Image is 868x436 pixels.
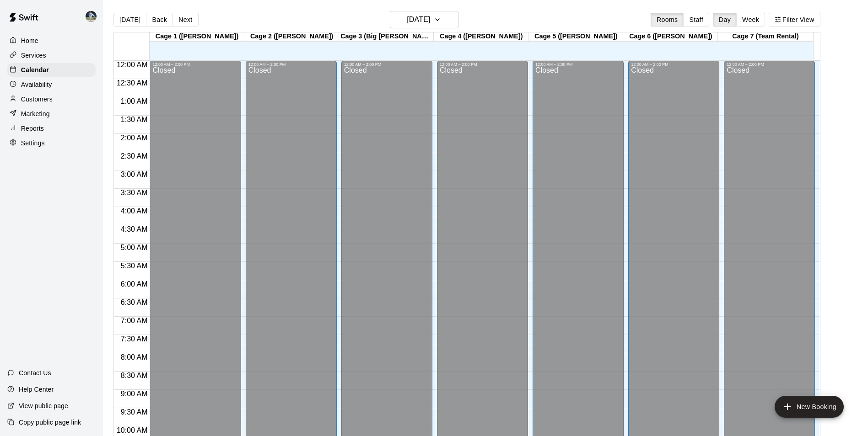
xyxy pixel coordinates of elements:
span: 5:00 AM [119,244,150,251]
a: Marketing [7,107,96,121]
span: 9:00 AM [119,390,150,398]
div: 12:00 AM – 2:00 PM [440,62,525,67]
a: Availability [7,78,96,91]
button: Next [173,13,198,27]
div: Cage 5 ([PERSON_NAME]) [528,32,623,41]
button: Week [736,13,765,27]
p: Home [21,36,38,45]
span: 3:00 AM [119,170,150,178]
button: [DATE] [113,13,146,27]
span: 12:30 AM [114,79,150,87]
button: Filter View [769,13,820,27]
p: Services [21,51,46,60]
div: Cage 7 (Team Rental) [718,32,813,41]
div: 12:00 AM – 2:00 PM [727,62,812,67]
p: View public page [19,401,68,410]
p: Availability [21,80,52,89]
span: 4:30 AM [119,225,150,233]
span: 5:30 AM [119,262,150,270]
button: Back [146,13,173,27]
span: 8:30 AM [119,372,150,379]
span: 7:30 AM [119,335,150,343]
div: 12:00 AM – 2:00 PM [631,62,717,67]
p: Help Center [19,385,54,394]
p: Copy public page link [19,418,81,427]
button: Rooms [651,13,684,27]
div: Cage 3 (Big [PERSON_NAME]) [339,32,434,41]
button: Day [713,13,737,27]
a: Reports [7,122,96,135]
button: add [775,396,844,418]
a: Customers [7,92,96,106]
p: Reports [21,124,44,133]
p: Contact Us [19,368,51,378]
span: 12:00 AM [114,61,150,69]
div: Cage 6 ([PERSON_NAME]) [623,32,718,41]
span: 10:00 AM [114,426,150,434]
a: Home [7,34,96,48]
span: 8:00 AM [119,353,150,361]
a: Settings [7,136,96,150]
span: 2:00 AM [119,134,150,142]
div: 12:00 AM – 2:00 PM [535,62,621,67]
span: 4:00 AM [119,207,150,215]
div: 12:00 AM – 2:00 PM [152,62,238,67]
div: Cage 4 ([PERSON_NAME]) [434,32,528,41]
div: 12:00 AM – 2:00 PM [344,62,430,67]
div: Cage 2 ([PERSON_NAME]) [244,32,339,41]
span: 1:00 AM [119,97,150,105]
span: 7:00 AM [119,317,150,324]
div: 12:00 AM – 2:00 PM [248,62,334,67]
span: 1:30 AM [119,116,150,123]
p: Settings [21,138,45,148]
img: Chad Bell [86,11,97,22]
span: 9:30 AM [119,408,150,416]
button: Staff [683,13,709,27]
p: Customers [21,95,53,104]
div: Chad Bell [84,7,103,26]
span: 6:00 AM [119,280,150,288]
span: 6:30 AM [119,298,150,306]
h6: [DATE] [407,13,430,26]
div: Cage 1 ([PERSON_NAME]) [150,32,244,41]
button: [DATE] [390,11,458,28]
p: Marketing [21,109,50,118]
a: Services [7,48,96,62]
span: 3:30 AM [119,189,150,197]
p: Calendar [21,65,49,74]
a: Calendar [7,63,96,77]
span: 2:30 AM [119,152,150,160]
